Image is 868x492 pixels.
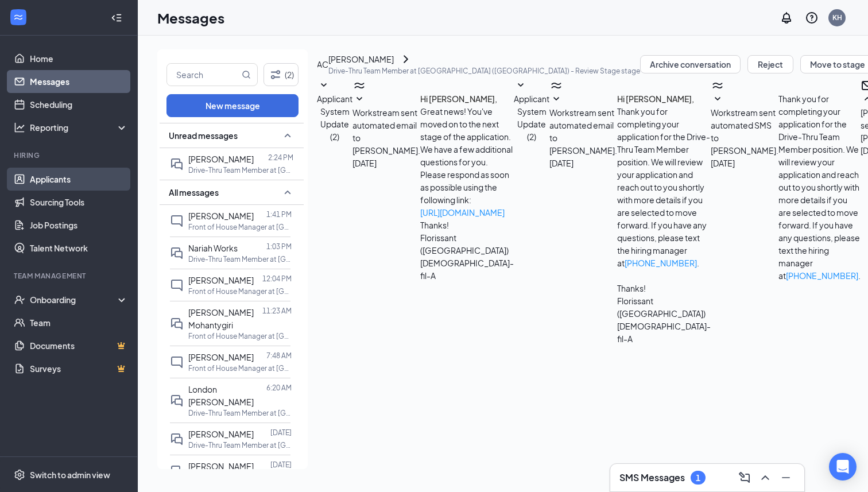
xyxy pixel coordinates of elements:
[188,429,254,439] span: [PERSON_NAME]
[242,70,251,79] svg: MagnifyingGlass
[625,258,697,268] a: [PHONE_NUMBER]
[777,468,795,487] button: Minimize
[352,107,420,156] span: Workstream sent automated email to [PERSON_NAME].
[170,317,184,331] svg: DoubleChat
[169,187,219,198] span: All messages
[832,13,842,22] div: KH
[188,363,292,373] p: Front of House Manager at [GEOGRAPHIC_DATA] ([GEOGRAPHIC_DATA])
[756,468,774,487] button: ChevronUp
[170,432,184,446] svg: DoubleChat
[549,92,563,106] svg: SmallChevronDown
[188,384,254,407] span: London [PERSON_NAME]
[328,66,640,76] p: Drive-Thru Team Member at [GEOGRAPHIC_DATA] ([GEOGRAPHIC_DATA]) - Review Stage stage
[169,130,238,141] span: Unread messages
[317,79,331,92] svg: SmallChevronDown
[14,122,25,133] svg: Analysis
[14,271,126,281] div: Team Management
[399,52,413,66] svg: ChevronRight
[420,92,514,105] h4: Hi [PERSON_NAME],
[30,334,128,357] a: DocumentsCrown
[352,92,366,106] svg: SmallChevronDown
[266,383,292,393] p: 6:20 AM
[514,79,549,143] button: SmallChevronDownApplicant System Update (2)
[640,55,741,73] button: Archive conversation
[188,211,254,221] span: [PERSON_NAME]
[188,154,254,164] span: [PERSON_NAME]
[266,351,292,361] p: 7:48 AM
[188,275,254,285] span: [PERSON_NAME]
[166,94,299,117] button: New message
[747,55,793,73] button: Reject
[188,331,292,341] p: Front of House Manager at [GEOGRAPHIC_DATA] ([GEOGRAPHIC_DATA])
[420,231,514,282] p: Florissant ([GEOGRAPHIC_DATA]) [DEMOGRAPHIC_DATA]-fil-A
[30,70,128,93] a: Messages
[268,153,293,162] p: 2:24 PM
[617,92,711,105] h4: Hi [PERSON_NAME],
[805,11,819,25] svg: QuestionInfo
[786,270,858,281] a: [PHONE_NUMBER]
[170,246,184,260] svg: DoubleChat
[188,408,292,418] p: Drive-Thru Team Member at [GEOGRAPHIC_DATA] ([GEOGRAPHIC_DATA])
[263,63,299,86] button: Filter (2)
[14,294,25,305] svg: UserCheck
[281,185,294,199] svg: SmallChevronUp
[549,107,617,156] span: Workstream sent automated email to [PERSON_NAME].
[514,94,549,142] span: Applicant System Update (2)
[30,122,129,133] div: Reporting
[30,93,128,116] a: Scheduling
[170,355,184,369] svg: ChatInactive
[549,157,573,169] span: [DATE]
[170,464,184,478] svg: DoubleChat
[30,469,110,481] div: Switch to admin view
[617,105,711,269] p: Thank you for completing your application for the Drive-Thru Team Member position. We will review...
[619,471,685,484] h3: SMS Messages
[167,64,239,86] input: Search
[13,11,24,23] svg: WorkstreamLogo
[30,191,128,214] a: Sourcing Tools
[111,12,122,24] svg: Collapse
[352,157,377,169] span: [DATE]
[188,307,254,330] span: [PERSON_NAME] Mohantygiri
[780,11,793,25] svg: Notifications
[188,165,292,175] p: Drive-Thru Team Member at [GEOGRAPHIC_DATA] ([GEOGRAPHIC_DATA])
[735,468,754,487] button: ComposeMessage
[14,150,126,160] div: Hiring
[262,306,292,316] p: 11:23 AM
[188,222,292,232] p: Front of House Manager at [GEOGRAPHIC_DATA] ([GEOGRAPHIC_DATA])
[352,79,366,92] svg: WorkstreamLogo
[30,311,128,334] a: Team
[30,294,118,305] div: Onboarding
[170,157,184,171] svg: DoubleChat
[617,295,711,345] p: Florissant ([GEOGRAPHIC_DATA]) [DEMOGRAPHIC_DATA]-fil-A
[711,157,735,169] span: [DATE]
[328,53,394,65] div: [PERSON_NAME]
[30,168,128,191] a: Applicants
[778,94,861,281] span: Thank you for completing your application for the Drive-Thru Team Member position. We will review...
[420,143,514,206] p: We have a few additional questions for you. Please respond as soon as possible using the followin...
[188,254,292,264] p: Drive-Thru Team Member at [GEOGRAPHIC_DATA] ([GEOGRAPHIC_DATA])
[711,107,778,156] span: Workstream sent automated SMS to [PERSON_NAME].
[270,460,292,470] p: [DATE]
[262,274,292,284] p: 12:04 PM
[188,286,292,296] p: Front of House Manager at [GEOGRAPHIC_DATA] ([GEOGRAPHIC_DATA])
[30,357,128,380] a: SurveysCrown
[779,471,793,485] svg: Minimize
[266,210,292,219] p: 1:41 PM
[157,8,224,28] h1: Messages
[696,473,700,483] div: 1
[829,453,857,481] div: Open Intercom Messenger
[270,428,292,437] p: [DATE]
[420,207,505,218] a: [URL][DOMAIN_NAME]
[617,282,711,295] p: Thanks!
[269,68,282,82] svg: Filter
[188,461,254,471] span: [PERSON_NAME]
[188,440,292,450] p: Drive-Thru Team Member at [GEOGRAPHIC_DATA] ([GEOGRAPHIC_DATA])
[549,79,563,92] svg: WorkstreamLogo
[514,79,528,92] svg: SmallChevronDown
[188,243,238,253] span: Nariah Works
[711,79,724,92] svg: WorkstreamLogo
[30,47,128,70] a: Home
[170,394,184,408] svg: DoubleChat
[170,214,184,228] svg: ChatInactive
